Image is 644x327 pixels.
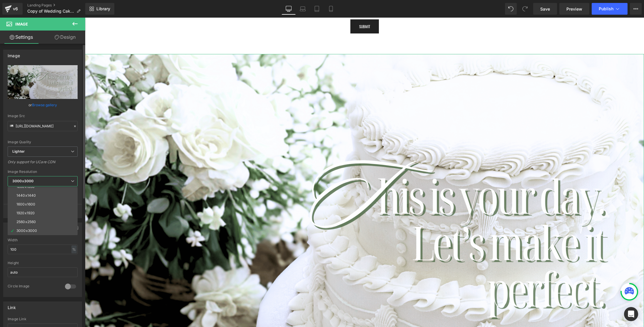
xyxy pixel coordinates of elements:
b: 3000x3000 [12,179,34,183]
a: New Library [85,3,114,15]
button: Redo [519,3,531,15]
button: More [630,3,642,15]
a: Desktop [282,3,296,15]
div: Image Link [8,317,78,321]
div: v6 [12,5,19,13]
a: Mobile [324,3,338,15]
span: Preview [566,6,582,12]
div: Height [8,261,78,265]
div: or [8,102,78,108]
div: 1600x1600 [16,202,35,206]
button: Publish [592,3,628,15]
div: 1920x1920 [16,211,35,215]
span: Library [96,6,110,11]
div: Link [8,302,16,310]
div: Image Quality [8,140,78,144]
div: Image Src [8,114,78,118]
a: Browse gallery [32,100,57,110]
a: v6 [2,3,23,15]
a: Tablet [310,3,324,15]
a: Design [44,31,86,44]
div: % [71,245,77,253]
div: Open Intercom Messenger [624,307,638,321]
span: Save [540,6,550,12]
a: Laptop [296,3,310,15]
div: Width [8,238,78,242]
div: 3000x3000 [16,229,37,233]
div: 1440x1440 [16,193,36,198]
div: Circle Image [8,284,59,290]
div: 2560x2560 [16,220,36,224]
span: Image [15,22,28,26]
input: Link [8,121,78,131]
b: Lighter [12,149,25,154]
div: Image [8,50,20,58]
input: auto [8,267,78,277]
input: auto [8,245,78,254]
button: Undo [505,3,517,15]
div: Only support for UCare CDN [8,160,78,168]
span: Copy of Wedding Cakes [27,9,74,14]
span: Publish [599,6,613,11]
a: Landing Pages [27,3,85,8]
button: More settings [4,204,82,218]
a: Preview [559,3,589,15]
div: Image Resolution [8,170,78,174]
